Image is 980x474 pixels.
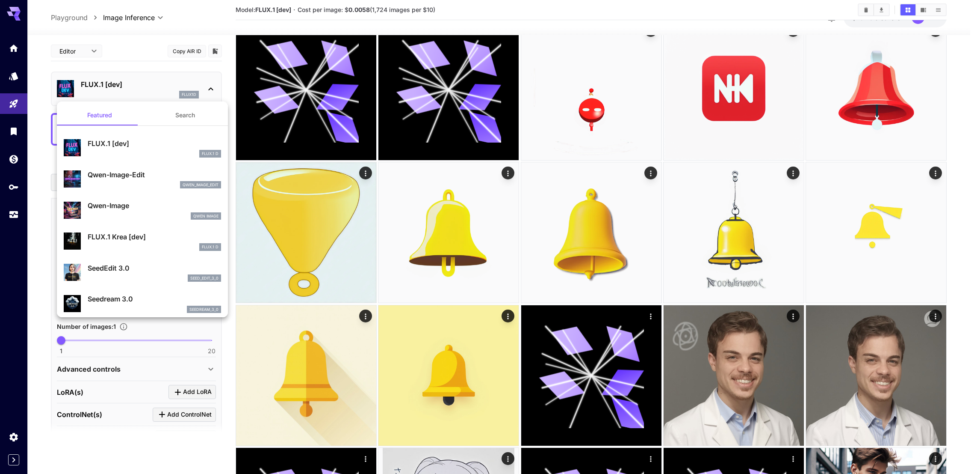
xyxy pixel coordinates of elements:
div: SeedEdit 3.0seed_edit_3_0 [64,259,221,286]
p: FLUX.1 Krea [dev] [88,232,221,242]
p: seed_edit_3_0 [190,275,218,281]
div: Qwen-Image-Editqwen_image_edit [64,166,221,192]
div: FLUX.1 Krea [dev]FLUX.1 D [64,228,221,254]
div: FLUX.1 [dev]FLUX.1 D [64,135,221,161]
p: FLUX.1 D [202,151,218,157]
button: Search [142,105,228,125]
div: Qwen-ImageQwen Image [64,197,221,223]
p: qwen_image_edit [183,182,218,188]
p: Qwen-Image [88,200,221,211]
p: Seedream 3.0 [88,294,221,304]
p: seedream_3_0 [189,307,218,313]
p: FLUX.1 [dev] [88,138,221,149]
div: Seedream 3.0seedream_3_0 [64,290,221,316]
button: Featured [57,105,142,125]
p: Qwen-Image-Edit [88,170,221,180]
p: FLUX.1 D [202,244,218,250]
p: SeedEdit 3.0 [88,263,221,273]
p: Qwen Image [193,213,218,219]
